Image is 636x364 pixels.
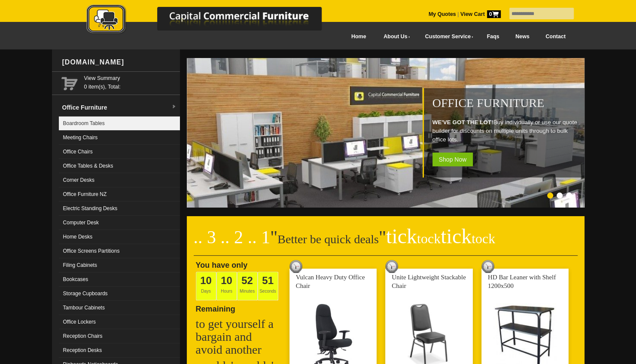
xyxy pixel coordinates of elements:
span: Remaining [196,301,235,313]
img: Office Furniture [187,58,586,208]
img: dropdown [171,104,176,110]
a: Faqs [479,27,508,46]
a: Reception Chairs [59,329,180,343]
img: tick tock deal clock [385,260,398,273]
p: Buy individually or use our quote builder for discounts on multiple units through to bulk office ... [432,118,580,144]
a: Boardroom Tables [59,116,180,131]
a: Office Furnituredropdown [59,99,180,116]
h2: Better be quick deals [194,230,578,256]
span: tock [472,231,495,246]
a: Computer Desk [59,216,180,230]
span: tick tick [386,225,495,248]
a: Tambour Cabinets [59,301,180,315]
a: Filing Cabinets [59,258,180,272]
span: .. 3 .. 2 .. 1 [194,227,271,247]
div: [DOMAIN_NAME] [59,49,180,75]
a: Customer Service [415,27,478,46]
a: Meeting Chairs [59,131,180,145]
strong: WE'VE GOT THE LOT! [432,119,493,125]
span: 0 [487,10,501,18]
span: Shop Now [432,153,473,166]
li: Page dot 1 [547,193,553,199]
a: Contact [537,27,573,46]
a: Office Furniture NZ [59,187,180,202]
span: " [379,227,495,247]
a: Office Furniture WE'VE GOT THE LOT!Buy individually or use our quote builder for discounts on mul... [187,203,586,209]
span: tock [417,231,441,246]
span: 0 item(s), Total: [84,74,176,90]
span: 52 [241,275,253,286]
span: 51 [262,275,274,286]
li: Page dot 3 [566,193,572,199]
a: Office Chairs [59,145,180,159]
img: tick tock deal clock [481,260,494,273]
strong: View Cart [460,11,501,17]
li: Page dot 2 [557,193,563,199]
a: Office Lockers [59,315,180,329]
span: You have only [196,261,248,269]
span: 10 [200,275,212,286]
a: View Summary [84,74,176,83]
h1: Office Furniture [432,97,580,110]
span: 10 [221,275,232,286]
a: Capital Commercial Furniture Logo [63,4,363,38]
span: Seconds [258,272,278,300]
a: Home Desks [59,230,180,244]
a: News [507,27,537,46]
span: Minutes [237,272,258,300]
a: Reception Desks [59,343,180,358]
a: Office Screens Partitions [59,244,180,258]
a: About Us [374,27,415,46]
a: Office Tables & Desks [59,159,180,173]
a: My Quotes [429,11,456,17]
a: Bookcases [59,272,180,287]
a: View Cart0 [459,11,500,17]
h2: to get yourself a bargain and avoid another [196,318,282,356]
img: tick tock deal clock [289,260,302,273]
span: Hours [216,272,237,300]
span: " [270,227,277,247]
a: Storage Cupboards [59,287,180,301]
a: Electric Standing Desks [59,202,180,216]
a: Corner Desks [59,173,180,187]
img: Capital Commercial Furniture Logo [63,4,363,36]
span: Days [196,272,216,300]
